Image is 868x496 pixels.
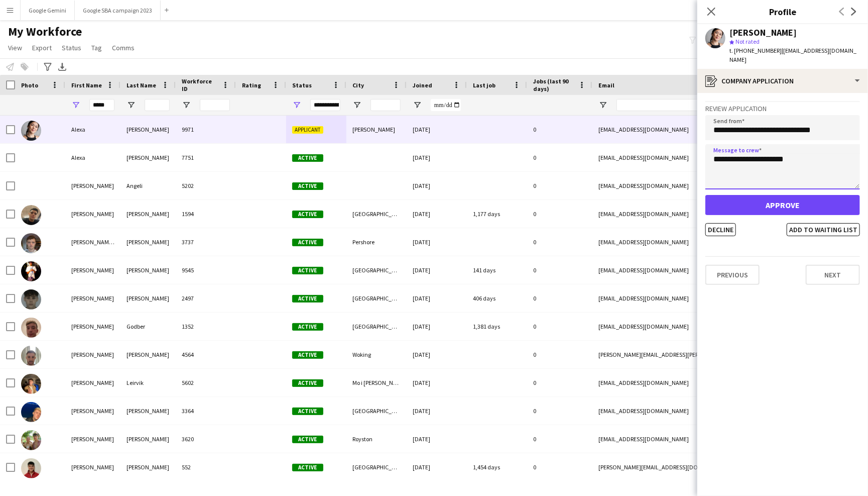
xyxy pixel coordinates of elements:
[527,200,592,228] div: 0
[407,369,467,396] div: [DATE]
[598,81,614,89] span: Email
[292,323,323,331] span: Active
[527,256,592,284] div: 0
[705,223,736,236] button: Decline
[592,200,793,228] div: [EMAIL_ADDRESS][DOMAIN_NAME]
[87,41,106,54] a: Tag
[806,265,860,285] button: Next
[62,43,81,52] span: Status
[346,341,407,368] div: Woking
[145,99,170,111] input: Last Name Filter Input
[592,284,793,312] div: [EMAIL_ADDRESS][DOMAIN_NAME]
[65,200,120,228] div: [PERSON_NAME]
[592,453,793,481] div: [PERSON_NAME][EMAIL_ADDRESS][DOMAIN_NAME]
[91,43,102,52] span: Tag
[413,101,422,110] button: Open Filter Menu
[28,41,56,54] a: Export
[200,99,230,111] input: Workforce ID Filter Input
[292,464,323,471] span: Active
[292,295,323,303] span: Active
[65,256,120,284] div: [PERSON_NAME]
[527,313,592,340] div: 0
[407,116,467,143] div: [DATE]
[42,61,54,73] app-action-btn: Advanced filters
[431,99,461,111] input: Joined Filter Input
[65,172,120,200] div: [PERSON_NAME]
[467,453,527,481] div: 1,454 days
[176,397,236,425] div: 3364
[21,318,41,338] img: Alexander Godber
[176,425,236,453] div: 3620
[407,256,467,284] div: [DATE]
[120,256,176,284] div: [PERSON_NAME]
[346,369,407,396] div: Mo i [PERSON_NAME]
[8,43,22,52] span: View
[527,172,592,200] div: 0
[407,284,467,312] div: [DATE]
[370,99,401,111] input: City Filter Input
[346,200,407,228] div: [GEOGRAPHIC_DATA]
[352,101,361,110] button: Open Filter Menu
[176,341,236,368] div: 4564
[616,99,787,111] input: Email Filter Input
[242,81,261,89] span: Rating
[108,41,139,54] a: Comms
[697,5,868,18] h3: Profile
[527,369,592,396] div: 0
[32,43,52,52] span: Export
[292,267,323,274] span: Active
[120,284,176,312] div: [PERSON_NAME]
[65,116,120,143] div: Alexa
[592,228,793,256] div: [EMAIL_ADDRESS][DOMAIN_NAME]
[4,41,26,54] a: View
[120,313,176,340] div: Godber
[413,81,432,89] span: Joined
[65,313,120,340] div: [PERSON_NAME]
[89,99,114,111] input: First Name Filter Input
[527,284,592,312] div: 0
[407,341,467,368] div: [DATE]
[21,205,41,225] img: Alexander Awad
[120,425,176,453] div: [PERSON_NAME]
[21,81,38,89] span: Photo
[527,144,592,171] div: 0
[346,453,407,481] div: [GEOGRAPHIC_DATA]
[467,200,527,228] div: 1,177 days
[56,61,68,73] app-action-btn: Export XLSX
[71,81,102,89] span: First Name
[65,397,120,425] div: [PERSON_NAME]
[176,453,236,481] div: 552
[58,41,85,54] a: Status
[120,453,176,481] div: [PERSON_NAME]
[176,116,236,143] div: 9971
[292,101,301,110] button: Open Filter Menu
[592,369,793,396] div: [EMAIL_ADDRESS][DOMAIN_NAME]
[127,81,156,89] span: Last Name
[21,261,41,281] img: Alexander Evans
[176,200,236,228] div: 1594
[527,453,592,481] div: 0
[176,284,236,312] div: 2497
[292,182,323,190] span: Active
[292,379,323,387] span: Active
[346,313,407,340] div: [GEOGRAPHIC_DATA]
[729,47,782,54] span: t. [PHONE_NUMBER]
[527,425,592,453] div: 0
[21,121,41,141] img: Alexa Lee
[592,144,793,171] div: [EMAIL_ADDRESS][DOMAIN_NAME]
[467,256,527,284] div: 141 days
[346,425,407,453] div: Royston
[21,430,41,450] img: Alexander Humphrey
[21,1,75,20] button: Google Gemini
[407,200,467,228] div: [DATE]
[176,172,236,200] div: 5202
[65,453,120,481] div: [PERSON_NAME]
[705,195,860,215] button: Approve
[407,425,467,453] div: [DATE]
[705,265,760,285] button: Previous
[735,38,760,45] span: Not rated
[120,116,176,143] div: [PERSON_NAME]
[592,397,793,425] div: [EMAIL_ADDRESS][DOMAIN_NAME]
[729,47,856,63] span: | [EMAIL_ADDRESS][DOMAIN_NAME]
[120,200,176,228] div: [PERSON_NAME]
